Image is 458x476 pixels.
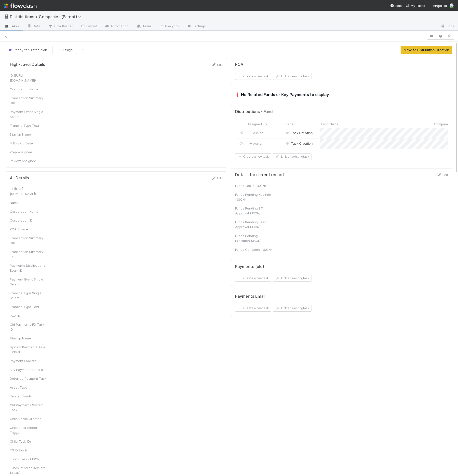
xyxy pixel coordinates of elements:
a: Data [23,23,44,30]
div: Old Payments FD Task ID [10,322,47,332]
span: Stage [284,122,294,126]
a: Analytics [155,23,183,30]
div: ID ([URL][DOMAIN_NAME]) [10,186,47,196]
div: Transaction Summary ID [10,249,47,259]
div: Transaction Summary URL [10,96,47,105]
div: Funds Pending Key Info (JSON) [10,465,47,475]
div: Funds Pending BT Approval (JSON) [235,206,272,216]
div: Deferred Payment Task [10,376,47,381]
div: Follow-up Date [10,141,47,146]
img: logo-inverted-e16ddd16eac7371096b0.svg [4,1,37,10]
div: Prep Assignee [10,150,47,154]
div: Payments Source [10,358,47,363]
div: Funds Complete (JSON) [235,247,272,252]
a: Automation [101,23,133,30]
a: Layout [77,23,101,30]
span: Assign [248,141,263,146]
h5: Payments Email [235,294,265,299]
div: Child Task Added Trigger [10,425,47,435]
div: System Payments Task Linked [10,345,47,354]
button: Move to Distribution Creation [401,46,452,54]
img: avatar_8e0a024e-b700-4f9f-aecf-6f1e79dccd3c.png [449,3,454,8]
h5: High-Level Details [10,62,45,67]
a: Settings [183,23,210,30]
div: Funds Pending Execution (JSON) [235,233,272,243]
div: Child Task IDs [10,439,47,444]
h5: PCA [235,62,243,67]
div: Payment Event Single Select [10,109,47,119]
div: Funds Pending Key Info (JSON) [235,192,272,202]
div: TS ID Exists [10,448,47,453]
div: Payment Event Single Select [10,277,47,287]
div: ID ([URL][DOMAIN_NAME]) [10,73,47,83]
div: Corporation ID [10,218,47,223]
div: Help [390,3,402,8]
span: Assigned To [248,122,267,126]
div: Child Tasks Created [10,416,47,421]
div: Task Creation [285,141,313,146]
a: Edit [211,63,223,67]
a: Team [133,23,155,30]
button: Link an existingtask [273,153,311,160]
h5: All Details [10,176,29,181]
span: Ready for Distribution [8,48,47,52]
div: Funds Tasks (JSON) [10,457,47,462]
button: Create a newtask [235,73,271,80]
div: Old Payments System Task [10,403,47,412]
button: Ready for Distribution [6,46,50,54]
a: Edit [437,173,448,177]
span: Flow Builder [48,24,73,28]
div: Task Creation [285,130,313,135]
div: Review Assignee [10,158,47,163]
div: Tranche Type Single Select [10,291,47,300]
div: Key Payments Details [10,367,47,372]
div: Startup Name [10,336,47,341]
button: Link an existingtask [273,305,311,312]
div: Startup Name [10,132,47,137]
a: Docs [437,23,458,30]
span: AngelList [433,4,447,8]
div: PCA ID [10,313,47,318]
button: Create a newtask [235,153,271,160]
span: 📓 [4,14,9,19]
div: Payments Distributions Event ID [10,263,47,273]
div: Corporation Name [10,87,47,92]
h5: Payments (old) [235,264,264,269]
button: Link an existingtask [273,275,311,282]
div: Related Funds [10,394,47,399]
button: Create a newtask [235,305,271,312]
div: Tranche Type Text [10,123,47,128]
div: Asset Type [10,385,47,390]
a: My Tasks [406,3,425,8]
button: Assign [52,46,76,54]
h3: ❗ No Related Funds or Key Payments to display. [235,92,448,97]
div: Transaction Summary URL [10,236,47,245]
a: Flow Builder [44,23,77,30]
span: Tasks [4,24,19,28]
button: Link an existingtask [273,73,311,80]
button: Create a newtask [235,275,271,282]
div: Funds Pending Lead Approval (JSON) [235,220,272,229]
span: My Tasks [406,4,425,8]
div: PCA Source [10,227,47,232]
span: Task Creation [285,141,313,145]
div: Name [10,200,47,205]
span: Task Creation [285,131,313,135]
span: Assign [248,130,263,135]
div: Corporation Name [10,209,47,214]
h5: Distributions - Fund [235,109,273,114]
a: Edit [211,176,223,180]
div: Tranche Type Text [10,304,47,309]
span: Distributions > Companies (Parent) [10,14,84,19]
h5: Details for current record [235,172,284,177]
span: Fund Name [321,122,338,126]
div: Funds Tasks (JSON) [235,183,272,188]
